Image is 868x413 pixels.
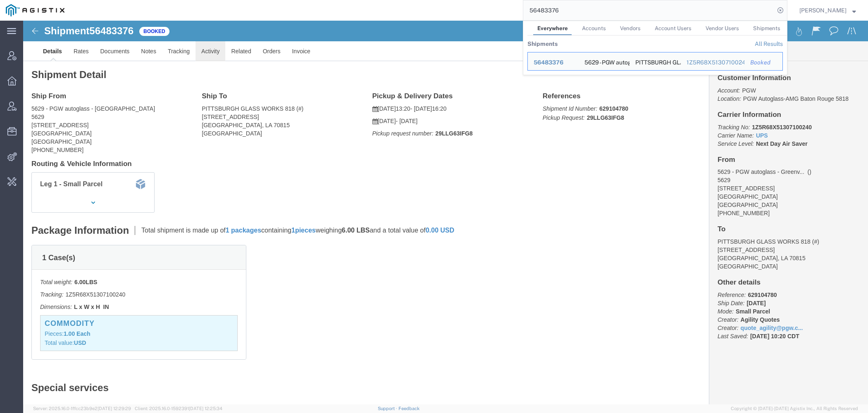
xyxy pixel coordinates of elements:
span: [DATE] 12:25:34 [189,406,222,411]
div: PITTSBURGH GLASS WORKS 818 [635,52,675,70]
span: Vendors [620,25,641,31]
div: Booked [750,58,777,67]
span: Kaitlyn Hostetler [799,6,847,15]
span: Vendor Users [706,25,739,31]
img: logo [6,4,64,17]
div: 1Z5R68X51307100240 [687,58,739,67]
span: Account Users [655,25,692,31]
span: Copyright © [DATE]-[DATE] Agistix Inc., All Rights Reserved [731,405,858,412]
span: Client: 2025.16.0-1592391 [135,406,222,411]
div: 56483376 [534,58,573,67]
a: Feedback [398,406,420,411]
span: 56483376 [534,59,563,66]
button: [PERSON_NAME] [799,5,856,15]
th: Shipments [527,36,558,52]
iframe: FS Legacy Container [23,21,868,404]
div: 5629 - PGW autoglass - Greenville [584,52,624,70]
span: [DATE] 12:29:29 [98,406,131,411]
span: Server: 2025.16.0-1ffcc23b9e2 [33,406,131,411]
span: Shipments [753,25,780,31]
span: Accounts [582,25,606,31]
table: Search Results [527,36,787,75]
a: Support [378,406,398,411]
span: Everywhere [537,25,568,31]
a: View all shipments found by criterion [755,40,783,47]
input: Search for shipment number, reference number [523,0,775,20]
